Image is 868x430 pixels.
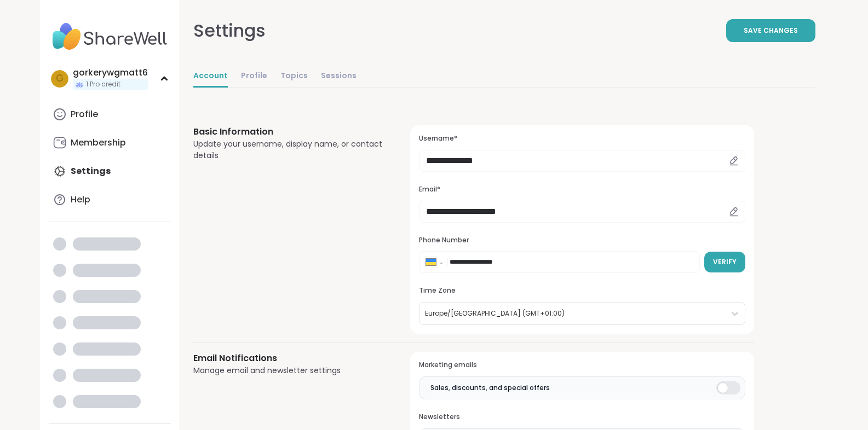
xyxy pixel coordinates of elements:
div: Help [71,194,90,206]
h3: Marketing emails [419,361,745,370]
span: Verify [713,257,737,267]
h3: Phone Number [419,236,745,245]
h3: Email* [419,185,745,194]
h3: Basic Information [193,125,384,138]
span: g [56,72,64,86]
h3: Username* [419,134,745,143]
div: Settings [193,18,266,44]
a: Sessions [321,66,357,88]
span: Sales, discounts, and special offers [430,383,550,393]
div: Profile [71,108,98,120]
div: Membership [71,137,126,149]
h3: Time Zone [419,286,745,295]
img: ShareWell Nav Logo [49,18,171,56]
a: Topics [280,66,308,88]
div: gorkerywgmatt6 [73,67,148,79]
span: Save Changes [744,26,798,36]
button: Save Changes [726,19,815,42]
a: Profile [241,66,267,88]
h3: Newsletters [419,412,745,422]
a: Account [193,66,228,88]
h3: Email Notifications [193,352,384,365]
a: Membership [49,130,171,156]
div: Update your username, display name, or contact details [193,138,384,161]
a: Profile [49,101,171,127]
button: Verify [704,252,745,272]
div: Manage email and newsletter settings [193,365,384,376]
a: Help [49,187,171,213]
span: 1 Pro credit [86,80,120,89]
